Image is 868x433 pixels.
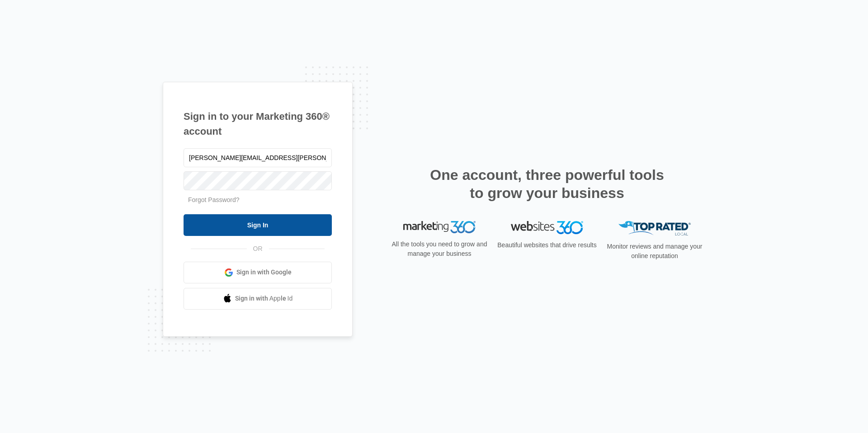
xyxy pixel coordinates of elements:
p: Beautiful websites that drive results [496,240,598,250]
input: Sign In [184,214,332,236]
img: Websites 360 [511,221,583,234]
a: Forgot Password? [188,196,240,203]
img: Top Rated Local [618,221,691,236]
p: Monitor reviews and manage your online reputation [604,242,705,261]
span: Sign in with Google [236,268,292,277]
a: Sign in with Apple Id [184,288,332,310]
h2: One account, three powerful tools to grow your business [427,166,667,202]
a: Sign in with Google [184,262,332,283]
span: Sign in with Apple Id [235,294,293,303]
p: All the tools you need to grow and manage your business [389,240,490,259]
h1: Sign in to your Marketing 360® account [184,109,332,139]
input: Email [184,148,332,167]
span: OR [247,244,269,254]
img: Marketing 360 [403,221,476,234]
